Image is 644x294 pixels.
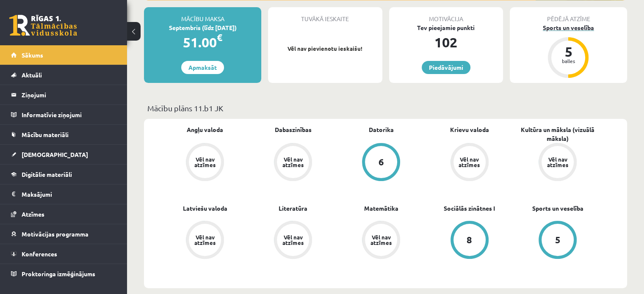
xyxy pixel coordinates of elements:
a: Piedāvājumi [422,61,470,74]
a: Kultūra un māksla (vizuālā māksla) [514,125,602,143]
span: Digitālie materiāli [22,170,72,178]
a: Maksājumi [11,184,116,204]
a: Konferences [11,244,116,264]
span: Konferences [22,250,57,258]
a: Datorika [369,125,394,134]
a: Apmaksāt [181,61,224,74]
a: Mācību materiāli [11,125,116,144]
a: Proktoringa izmēģinājums [11,264,116,283]
a: Motivācijas programma [11,224,116,244]
a: Rīgas 1. Tālmācības vidusskola [9,15,77,36]
a: 6 [337,143,425,183]
div: Motivācija [389,7,503,23]
a: Informatīvie ziņojumi [11,105,116,124]
div: 102 [389,32,503,52]
span: Sākums [22,51,43,59]
p: Vēl nav pievienotu ieskaišu! [272,44,378,53]
span: Mācību materiāli [22,131,69,138]
div: 5 [555,235,560,245]
div: 8 [467,235,472,245]
a: Vēl nav atzīmes [514,143,602,183]
a: [DEMOGRAPHIC_DATA] [11,145,116,164]
div: Septembris (līdz [DATE]) [144,23,261,32]
a: Vēl nav atzīmes [337,221,425,261]
div: Vēl nav atzīmes [193,157,217,168]
a: Latviešu valoda [183,204,227,213]
div: Mācību maksa [144,7,261,23]
a: Sākums [11,45,116,65]
a: Digitālie materiāli [11,165,116,184]
span: Atzīmes [22,210,44,218]
a: Dabaszinības [275,125,312,134]
legend: Informatīvie ziņojumi [22,105,116,124]
a: Literatūra [279,204,307,213]
a: Aktuāli [11,65,116,85]
a: 8 [426,221,514,261]
div: Vēl nav atzīmes [546,157,569,168]
div: 5 [556,45,581,58]
span: Aktuāli [22,71,42,79]
div: Vēl nav atzīmes [369,234,393,245]
div: Tuvākā ieskaite [268,7,382,23]
a: Ziņojumi [11,85,116,104]
legend: Maksājumi [22,184,116,204]
a: Sports un veselība 5 balles [510,23,627,79]
a: Vēl nav atzīmes [249,221,337,261]
a: Vēl nav atzīmes [161,143,249,183]
div: Vēl nav atzīmes [281,234,305,245]
a: Krievu valoda [450,125,489,134]
a: Sociālās zinātnes I [444,204,495,213]
a: Atzīmes [11,204,116,224]
div: 51.00 [144,32,261,52]
div: 6 [379,157,384,167]
div: Vēl nav atzīmes [193,234,217,245]
span: Proktoringa izmēģinājums [22,270,95,278]
p: Mācību plāns 11.b1 JK [147,102,624,114]
div: balles [556,58,581,63]
a: Vēl nav atzīmes [249,143,337,183]
a: 5 [514,221,602,261]
div: Vēl nav atzīmes [458,157,481,168]
legend: Ziņojumi [22,85,116,104]
span: € [217,31,222,44]
a: Matemātika [364,204,398,213]
span: [DEMOGRAPHIC_DATA] [22,151,88,158]
div: Pēdējā atzīme [510,7,627,23]
div: Vēl nav atzīmes [281,157,305,168]
div: Tev pieejamie punkti [389,23,503,32]
a: Sports un veselība [532,204,583,213]
div: Sports un veselība [510,23,627,32]
a: Vēl nav atzīmes [161,221,249,261]
a: Vēl nav atzīmes [426,143,514,183]
a: Angļu valoda [187,125,223,134]
span: Motivācijas programma [22,230,88,238]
